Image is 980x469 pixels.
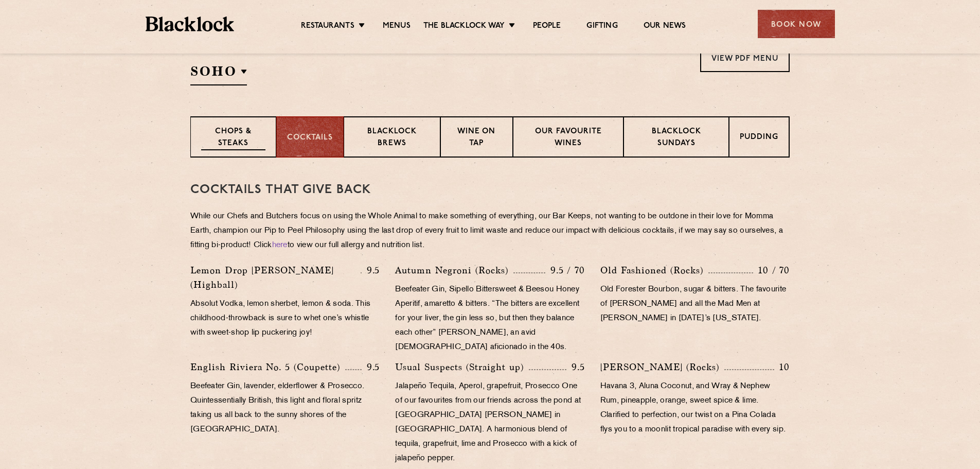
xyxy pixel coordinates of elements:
p: Autumn Negroni (Rocks) [395,263,513,277]
p: Blacklock Brews [354,126,430,150]
p: 10 / 70 [753,264,790,277]
p: English Riviera No. 5 (Coupette) [190,360,345,374]
p: Old Forester Bourbon, sugar & bitters. The favourite of [PERSON_NAME] and all the Mad Men at [PER... [600,283,790,326]
p: Chops & Steaks [201,126,265,150]
a: Restaurants [301,21,354,32]
p: Usual Suspects (Straight up) [395,360,529,374]
img: BL_Textured_Logo-footer-cropped.svg [146,16,235,31]
p: Old Fashioned (Rocks) [600,263,708,277]
p: Beefeater Gin, Sipello Bittersweet & Beesou Honey Aperitif, amaretto & bitters. “The bitters are ... [395,283,584,355]
p: [PERSON_NAME] (Rocks) [600,360,724,374]
p: 9.5 [362,264,380,277]
p: Blacklock Sundays [634,126,718,150]
p: 10 [774,360,790,374]
a: The Blacklock Way [423,21,505,32]
p: 9.5 / 70 [545,264,585,277]
p: Havana 3, Aluna Coconut, and Wray & Nephew Rum, pineapple, orange, sweet spice & lime. Clarified ... [600,379,790,437]
p: 9.5 [566,360,585,374]
p: 9.5 [362,360,380,374]
p: Wine on Tap [451,126,502,150]
h3: Cocktails That Give Back [190,183,790,197]
p: Absolut Vodka, lemon sherbet, lemon & soda. This childhood-throwback is sure to whet one’s whistl... [190,297,380,340]
a: Gifting [586,21,617,32]
p: Lemon Drop [PERSON_NAME] (Highball) [190,263,361,292]
a: People [533,21,561,32]
p: While our Chefs and Butchers focus on using the Whole Animal to make something of everything, our... [190,210,790,253]
p: Jalapeño Tequila, Aperol, grapefruit, Prosecco One of our favourites from our friends across the ... [395,379,584,466]
a: here [272,241,288,249]
a: Menus [383,21,411,32]
div: Book Now [758,10,835,38]
p: Beefeater Gin, lavender, elderflower & Prosecco. Quintessentially British, this light and floral ... [190,379,380,437]
a: View PDF Menu [700,44,790,72]
p: Pudding [740,132,778,145]
p: Our favourite wines [524,126,613,150]
a: Our News [644,21,686,32]
p: Cocktails [287,132,333,144]
h2: SOHO [190,62,247,85]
